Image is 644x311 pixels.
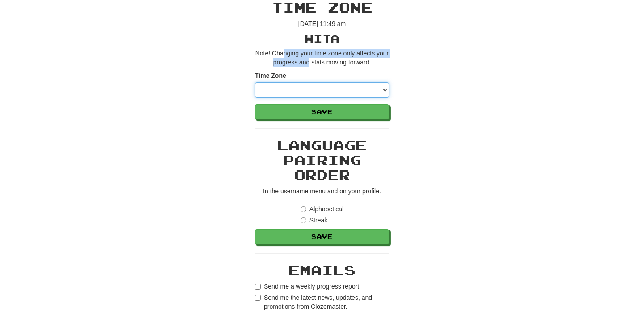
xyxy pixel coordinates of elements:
[255,71,286,80] label: Time Zone
[255,282,361,291] label: Send me a weekly progress report.
[255,295,261,301] input: Send me the latest news, updates, and promotions from Clozemaster.
[255,229,389,244] button: Save
[255,263,389,277] h2: Emails
[255,19,389,28] p: [DATE] 11:49 am
[255,104,389,119] button: Save
[255,187,389,196] p: In the username menu and on your profile.
[301,206,306,212] input: Alphabetical
[255,33,389,44] h3: WITA
[255,284,261,290] input: Send me a weekly progress report.
[301,216,327,225] label: Streak
[255,49,389,67] p: Note! Changing your time zone only affects your progress and stats moving forward.
[301,204,343,213] label: Alphabetical
[301,217,306,223] input: Streak
[255,138,389,182] h2: Language Pairing Order
[255,293,389,311] label: Send me the latest news, updates, and promotions from Clozemaster.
